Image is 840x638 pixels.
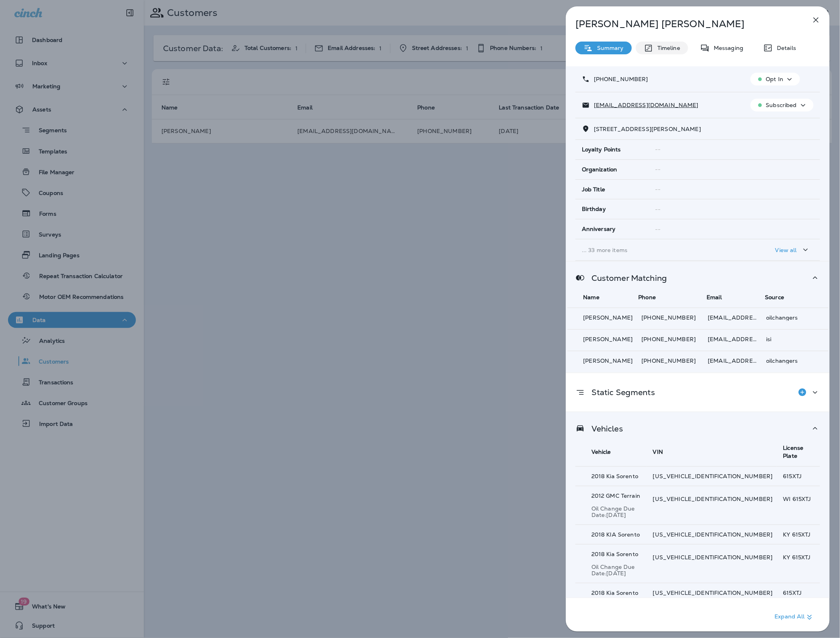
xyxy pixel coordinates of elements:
span: Anniversary [582,226,616,233]
p: [US_VEHICLE_IDENTIFICATION_NUMBER] [653,496,773,502]
p: oilchangers [766,358,812,364]
span: -- [655,166,661,173]
p: [PERSON_NAME] [583,358,635,364]
span: Kia [607,473,615,480]
p: [PERSON_NAME] [PERSON_NAME] [575,18,794,30]
span: -- [655,206,661,213]
p: Subscribed [766,102,797,108]
p: KY 615XTJ [783,554,820,560]
span: Sorento [618,531,640,538]
p: [PHONE_NUMBER] [642,314,702,321]
button: Subscribed [750,99,814,111]
p: [US_VEHICLE_IDENTIFICATION_NUMBER] [653,473,773,479]
span: Birthday [582,206,606,213]
p: [US_VEHICLE_IDENTIFICATION_NUMBER] [653,554,773,560]
p: oilchangers [766,314,812,321]
p: 2018 [591,531,643,538]
p: 2018 [591,551,643,557]
p: 2012 [591,493,643,499]
span: VIN [653,448,663,455]
span: Phone [639,294,656,301]
p: sandraelam7@gmail.com [708,336,760,342]
span: -- [655,146,661,153]
span: -- [655,226,661,233]
span: License Plate [783,444,804,459]
p: Summary [593,45,624,51]
span: Terrain [621,492,640,499]
button: Expand All [772,610,818,624]
span: Name [583,294,600,301]
span: Sorento [616,473,638,480]
span: Job Title [582,186,605,193]
p: isi [766,336,812,342]
span: Kia [607,589,615,596]
p: Vehicles [585,425,623,432]
p: [PHONE_NUMBER] [642,336,702,342]
p: 615XTJ [783,473,820,479]
p: sandraelam7@gmail.com [708,358,760,364]
p: ... 33 more items [582,247,738,253]
span: Organization [582,166,617,173]
p: [US_VEHICLE_IDENTIFICATION_NUMBER] [653,531,773,538]
span: GMC [606,492,619,499]
span: Loyalty Points [582,146,621,153]
span: Kia [607,551,615,558]
button: View all [772,242,814,257]
p: [PHONE_NUMBER] [642,358,702,364]
p: Oil Change Due Date: [DATE] [591,505,643,518]
p: 2018 [591,590,643,596]
p: Customer Matching [585,275,667,281]
span: Email [707,294,722,301]
p: View all [775,247,797,253]
p: [PERSON_NAME] [583,336,635,342]
span: Source [765,294,784,301]
p: Messaging [710,45,743,51]
button: Add to Static Segment [794,384,810,400]
p: WI 615XTJ [783,496,820,502]
p: KY 615XTJ [783,531,820,538]
p: Oil Change Due Date: [DATE] [591,564,643,576]
p: [US_VEHICLE_IDENTIFICATION_NUMBER] [653,590,773,596]
span: [STREET_ADDRESS][PERSON_NAME] [594,125,701,133]
p: 615XTJ [783,590,820,596]
p: [PERSON_NAME] [583,314,635,321]
p: Static Segments [585,389,655,396]
p: sandraelam7@gmail.com [708,314,760,321]
p: [PHONE_NUMBER] [590,76,648,82]
button: Opt In [750,73,800,85]
p: 2018 [591,473,643,479]
span: Vehicle [591,448,611,455]
p: [EMAIL_ADDRESS][DOMAIN_NAME] [590,102,699,108]
p: Details [773,45,796,51]
p: Timeline [653,45,680,51]
span: -- [655,186,661,193]
p: Expand All [775,612,814,622]
span: KIA [607,531,616,538]
p: Opt In [766,76,784,82]
span: Sorento [616,589,638,596]
span: Sorento [616,551,638,558]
